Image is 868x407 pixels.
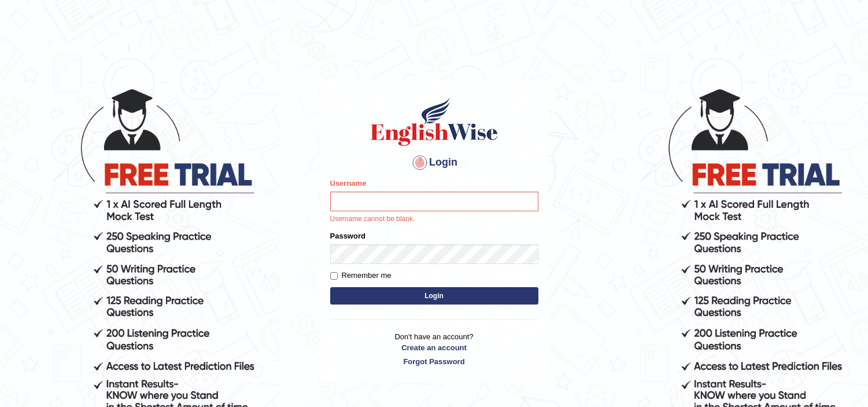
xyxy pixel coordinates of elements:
[330,270,391,281] label: Remember me
[368,96,500,148] img: Logo of English Wise sign in for intelligent practice with AI
[330,356,538,367] a: Forgot Password
[330,342,538,353] a: Create an account
[330,214,538,225] p: Username cannot be blank.
[330,287,538,305] button: Login
[330,178,367,189] label: Username
[330,230,365,241] label: Password
[330,331,538,367] p: Don't have an account?
[330,272,338,280] input: Remember me
[330,153,538,172] h4: Login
